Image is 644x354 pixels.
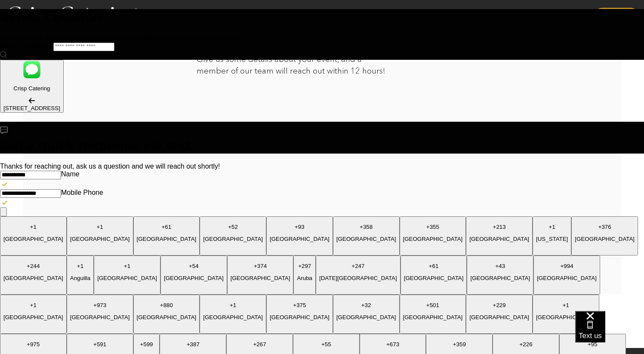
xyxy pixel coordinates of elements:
[266,295,333,334] button: +375[GEOGRAPHIC_DATA]
[536,224,568,230] p: + 1
[575,224,635,230] p: + 376
[466,295,533,334] button: +229[GEOGRAPHIC_DATA]
[293,255,316,295] button: +297Aruba
[3,236,63,242] p: [GEOGRAPHIC_DATA]
[403,302,463,308] p: + 501
[70,302,130,308] p: + 973
[67,295,133,334] button: +973[GEOGRAPHIC_DATA]
[533,255,600,295] button: +994[GEOGRAPHIC_DATA]
[3,314,63,320] p: [GEOGRAPHIC_DATA]
[227,255,294,295] button: +374[GEOGRAPHIC_DATA]
[270,314,330,320] p: [GEOGRAPHIC_DATA]
[70,314,130,320] p: [GEOGRAPHIC_DATA]
[3,105,60,111] div: [STREET_ADDRESS]
[403,314,463,320] p: [GEOGRAPHIC_DATA]
[363,341,423,348] p: + 673
[575,236,635,242] p: [GEOGRAPHIC_DATA]
[270,236,330,242] p: [GEOGRAPHIC_DATA]
[70,236,130,242] p: [GEOGRAPHIC_DATA]
[200,216,266,255] button: +52[GEOGRAPHIC_DATA]
[536,236,568,242] p: [US_STATE]
[164,275,224,281] p: [GEOGRAPHIC_DATA]
[333,295,400,334] button: +32[GEOGRAPHIC_DATA]
[469,314,529,320] p: [GEOGRAPHIC_DATA]
[470,263,530,269] p: + 43
[160,255,227,295] button: +54[GEOGRAPHIC_DATA]
[97,275,157,281] p: [GEOGRAPHIC_DATA]
[203,314,263,320] p: [GEOGRAPHIC_DATA]
[270,224,330,230] p: + 93
[137,236,197,242] p: [GEOGRAPHIC_DATA]
[203,236,263,242] p: [GEOGRAPHIC_DATA]
[164,263,224,269] p: + 54
[575,311,644,354] iframe: podium webchat widget bubble
[200,295,266,334] button: +1[GEOGRAPHIC_DATA]
[297,275,312,281] p: Aruba
[163,341,223,348] p: + 387
[270,302,330,308] p: + 375
[70,224,130,230] p: + 1
[537,275,597,281] p: [GEOGRAPHIC_DATA]
[3,224,63,230] p: + 1
[403,224,463,230] p: + 355
[3,263,63,269] p: + 244
[70,263,90,269] p: + 1
[466,216,533,255] button: +213[GEOGRAPHIC_DATA]
[297,263,312,269] p: + 297
[70,341,130,348] p: + 591
[137,302,197,308] p: + 880
[133,295,200,334] button: +880[GEOGRAPHIC_DATA]
[469,236,529,242] p: [GEOGRAPHIC_DATA]
[537,263,597,269] p: + 994
[137,224,197,230] p: + 61
[333,216,400,255] button: +358[GEOGRAPHIC_DATA]
[3,275,63,281] p: [GEOGRAPHIC_DATA]
[97,263,157,269] p: + 1
[563,341,622,348] p: + 95
[137,341,157,348] p: + 599
[70,275,90,281] p: Anguilla
[61,189,103,196] label: Mobile Phone
[266,216,333,255] button: +93[GEOGRAPHIC_DATA]
[316,255,401,295] button: +247[DATE][GEOGRAPHIC_DATA]
[94,255,160,295] button: +1[GEOGRAPHIC_DATA]
[571,216,638,255] button: +376[GEOGRAPHIC_DATA]
[404,275,464,281] p: [GEOGRAPHIC_DATA]
[401,255,467,295] button: +61[GEOGRAPHIC_DATA]
[3,341,63,348] p: + 975
[133,216,200,255] button: +61[GEOGRAPHIC_DATA]
[496,341,556,348] p: + 226
[533,295,599,334] button: +1[GEOGRAPHIC_DATA]
[403,236,463,242] p: [GEOGRAPHIC_DATA]
[467,255,533,295] button: +43[GEOGRAPHIC_DATA]
[137,314,197,320] p: [GEOGRAPHIC_DATA]
[296,341,356,348] p: + 55
[470,275,530,281] p: [GEOGRAPHIC_DATA]
[231,275,290,281] p: [GEOGRAPHIC_DATA]
[3,85,60,92] p: Crisp Catering
[67,216,133,255] button: +1[GEOGRAPHIC_DATA]
[536,314,596,320] p: [GEOGRAPHIC_DATA]
[469,224,529,230] p: + 213
[533,216,571,255] button: +1[US_STATE]
[203,224,263,230] p: + 52
[336,236,396,242] p: [GEOGRAPHIC_DATA]
[469,302,529,308] p: + 229
[404,263,464,269] p: + 61
[400,295,466,334] button: +501[GEOGRAPHIC_DATA]
[203,302,263,308] p: + 1
[61,170,80,178] label: Name
[336,224,396,230] p: + 358
[67,255,94,295] button: +1Anguilla
[319,275,397,281] p: [DATE][GEOGRAPHIC_DATA]
[3,302,63,308] p: + 1
[336,314,396,320] p: [GEOGRAPHIC_DATA]
[429,341,489,348] p: + 359
[231,263,290,269] p: + 374
[319,263,397,269] p: + 247
[536,302,596,308] p: + 1
[400,216,466,255] button: +355[GEOGRAPHIC_DATA]
[336,302,396,308] p: + 32
[230,341,290,348] p: + 267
